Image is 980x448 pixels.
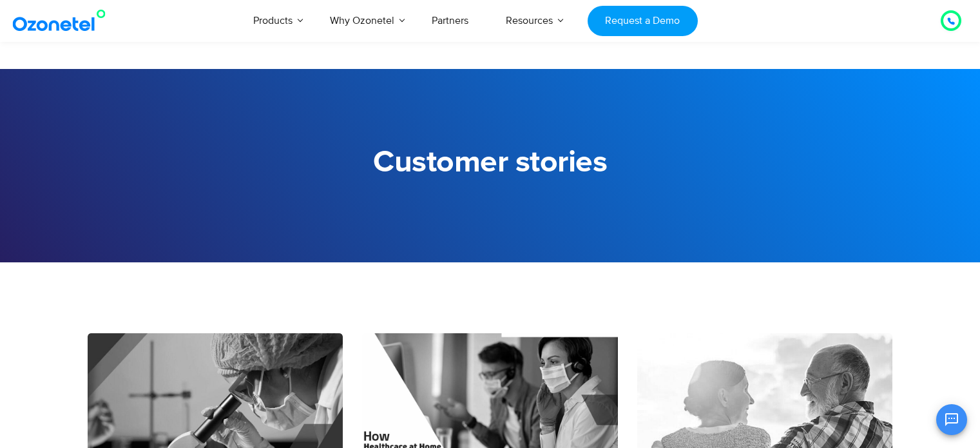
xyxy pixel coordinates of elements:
[88,145,893,180] h1: Customer stories
[936,404,967,435] button: Open chat
[588,6,698,36] a: Request a Demo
